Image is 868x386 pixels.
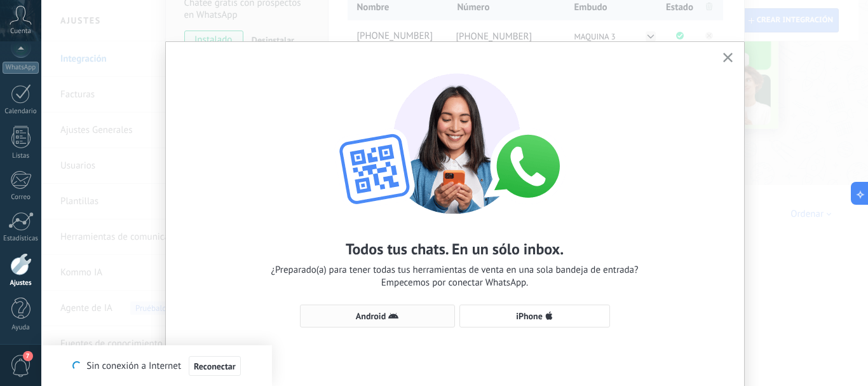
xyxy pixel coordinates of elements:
span: Reconectar [194,362,236,371]
div: Ajustes [3,279,39,287]
div: WhatsApp [3,62,39,74]
span: Cuenta [10,27,31,36]
div: Ayuda [3,324,39,332]
div: Sin conexión a Internet [72,355,240,376]
span: 7 [23,351,33,361]
div: Listas [3,152,39,160]
button: iPhone [459,305,610,327]
img: wa-lite-select-device.png [315,61,595,214]
button: Reconectar [189,356,241,376]
div: Calendario [3,107,39,116]
span: iPhone [516,312,543,321]
div: Estadísticas [3,235,39,243]
div: Correo [3,193,39,202]
button: Android [300,305,455,327]
h2: Todos tus chats. En un sólo inbox. [346,239,564,259]
span: Android [356,312,386,321]
span: ¿Preparado(a) para tener todas tus herramientas de venta en una sola bandeja de entrada? Empecemo... [271,264,638,289]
